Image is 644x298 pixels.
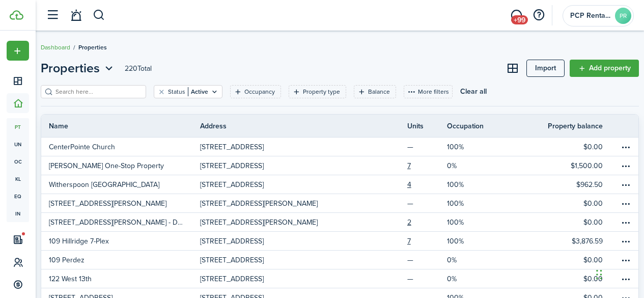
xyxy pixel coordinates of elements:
a: [STREET_ADDRESS][PERSON_NAME] [41,194,200,212]
a: — [407,138,447,156]
a: Open menu [618,194,638,212]
button: Open menu [618,158,633,173]
a: [STREET_ADDRESS][PERSON_NAME] [200,194,359,212]
a: $0.00 [499,269,618,288]
a: $1,500.00 [499,156,618,175]
input: Search here... [53,87,143,97]
p: 0% [447,160,457,171]
a: $0.00 [499,138,618,156]
a: Witherspoon [GEOGRAPHIC_DATA] [41,175,200,194]
a: 7 [407,232,447,250]
a: Open menu [618,156,638,175]
span: in [7,205,29,222]
p: [STREET_ADDRESS][PERSON_NAME] [49,198,166,209]
a: $0.00 [499,194,618,212]
a: [STREET_ADDRESS] [200,251,359,269]
a: 2 [407,213,447,231]
a: oc [7,153,29,170]
span: PCP Rental Division [570,12,611,19]
button: Open menu [618,177,633,192]
a: Messaging [507,3,526,29]
p: [STREET_ADDRESS] [200,236,264,247]
p: Witherspoon [GEOGRAPHIC_DATA] [49,179,159,190]
span: Properties [78,43,107,52]
a: $3,876.59 [499,232,618,250]
a: [STREET_ADDRESS][PERSON_NAME] [200,213,359,231]
filter-tag-label: Balance [368,87,390,96]
button: Open menu [41,59,116,77]
a: — [407,251,447,269]
a: — [407,269,447,288]
a: 109 Perdez [41,251,200,269]
th: Units [407,121,447,131]
a: [PERSON_NAME] One-Stop Property [41,156,200,175]
a: [STREET_ADDRESS][PERSON_NAME] - Duplex [41,213,200,231]
a: 100% [447,232,499,250]
a: $962.50 [499,175,618,194]
img: TenantCloud [10,10,23,20]
filter-tag: Open filter [354,85,396,98]
a: 0% [447,156,499,175]
button: Open menu [618,233,633,249]
span: +99 [511,15,528,24]
a: — [407,194,447,212]
iframe: Chat Widget [593,249,644,298]
a: Open menu [618,232,638,250]
a: 4 [407,175,447,194]
p: 0% [447,255,457,265]
a: [STREET_ADDRESS] [200,175,359,194]
a: Import [526,60,565,77]
filter-tag-value: Active [188,87,208,96]
span: Properties [41,59,100,77]
a: 7 [407,156,447,175]
p: [STREET_ADDRESS] [200,179,264,190]
a: [STREET_ADDRESS] [200,138,359,156]
a: CenterPointe Church [41,138,200,156]
p: [STREET_ADDRESS] [200,255,264,265]
span: pt [7,118,29,136]
filter-tag-label: Status [168,87,185,96]
a: Open menu [618,138,638,156]
a: Add property [570,60,639,77]
a: Open menu [618,213,638,231]
a: Open menu [618,175,638,194]
button: Open resource center [530,7,547,24]
a: [STREET_ADDRESS] [200,156,359,175]
p: 100% [447,217,464,228]
a: 122 West 13th [41,269,200,288]
filter-tag: Open filter [154,85,222,98]
button: Clear all [460,85,487,98]
div: Drag [596,259,602,290]
a: 0% [447,269,499,288]
p: [STREET_ADDRESS][PERSON_NAME] [200,198,318,209]
filter-tag-label: Property type [303,87,340,96]
p: 100% [447,179,464,190]
p: CenterPointe Church [49,142,115,152]
a: Notifications [66,3,86,29]
a: [STREET_ADDRESS] [200,232,359,250]
th: Property balance [548,121,618,131]
a: 100% [447,175,499,194]
th: Occupation [447,121,499,131]
p: 109 Hillridge 7-Plex [49,236,109,247]
a: 100% [447,138,499,156]
button: Properties [41,59,116,77]
a: un [7,136,29,153]
button: More filters [404,85,453,98]
avatar-text: PR [615,8,631,24]
a: eq [7,187,29,205]
p: [STREET_ADDRESS] [200,160,264,171]
p: 100% [447,236,464,247]
th: Name [41,121,200,131]
th: Address [200,121,359,131]
button: Open menu [618,139,633,154]
a: $0.00 [499,213,618,231]
button: Open menu [618,196,633,211]
p: [STREET_ADDRESS][PERSON_NAME] - Duplex [49,217,185,228]
button: Open sidebar [43,6,62,25]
